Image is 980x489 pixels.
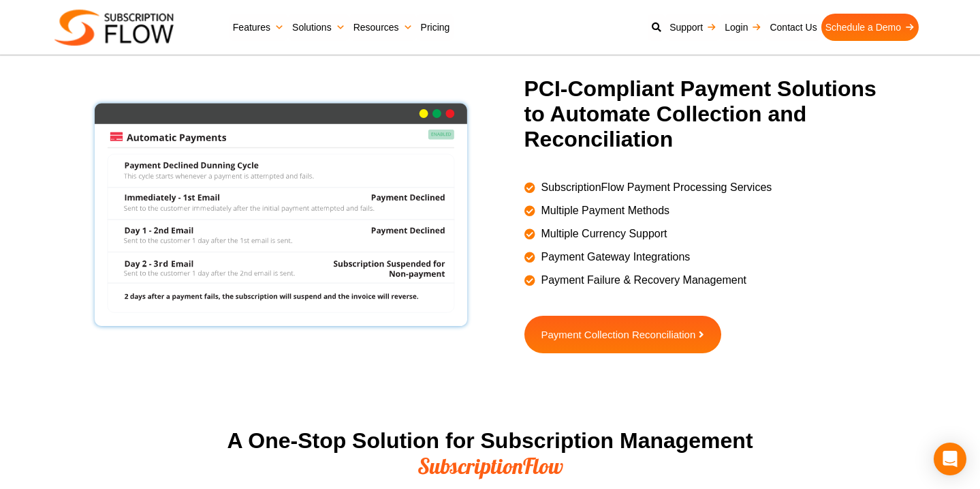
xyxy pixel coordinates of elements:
[538,272,746,288] span: Payment Failure & Recovery Management
[524,316,722,353] a: Payment Collection Reconciliation
[538,249,691,265] span: Payment Gateway Integrations
[89,97,473,333] img: PCI-Compliant Payment Solutions to Automate Collection and Reconciliation
[538,203,670,219] span: Multiple Payment Methods
[821,14,919,41] a: Schedule a Demo
[229,14,288,41] a: Features
[765,14,821,41] a: Contact Us
[538,226,667,242] span: Multiple Currency Support
[288,14,349,41] a: Solutions
[349,14,417,41] a: Resources
[225,428,756,479] h2: A One-Stop Solution for Subscription Management
[538,179,772,196] span: SubscriptionFlow Payment Processing Services
[541,329,696,340] span: Payment Collection Reconciliation
[934,443,966,475] div: Open Intercom Messenger
[524,76,899,151] h2: PCI-Compliant Payment Solutions to Automate Collection and Reconciliation
[417,14,454,41] a: Pricing
[721,14,765,41] a: Login
[54,10,174,46] img: Subscriptionflow
[665,14,721,41] a: Support
[417,452,563,479] span: SubscriptionFlow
